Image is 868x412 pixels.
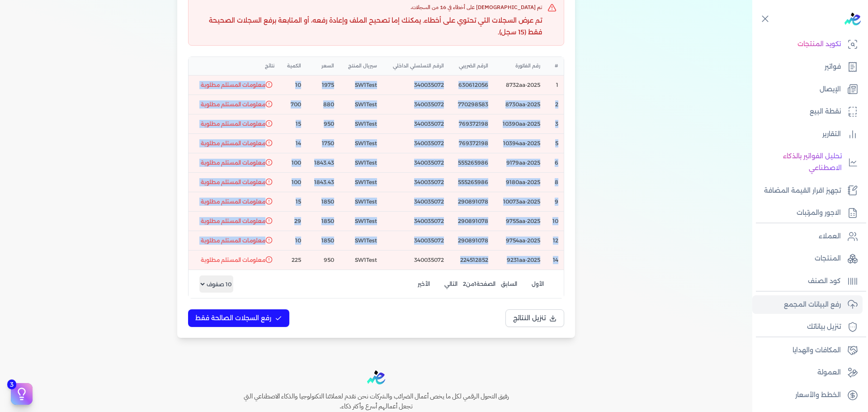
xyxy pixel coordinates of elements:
[810,106,841,118] p: نقطة البيع
[546,57,564,75] th: #
[820,84,841,95] p: الإيصال
[797,207,841,219] p: الاجور والمرتبات
[819,231,841,242] p: العملاء
[752,147,863,177] a: تحليل الفواتير بالذكاء الاصطناعي
[546,231,564,250] td: 12
[494,192,546,211] td: 10073aa-2025
[463,280,466,287] span: 2
[188,309,289,327] button: رفع السجلات الصالحة فقط
[201,217,265,225] span: معلومات المستلم مطلوبة
[382,192,449,211] td: 340035072
[449,133,494,153] td: 769372198
[757,151,842,174] p: تحليل الفواتير بالذكاء الاصطناعي
[340,192,382,211] td: SW1Test
[11,383,33,405] button: 3
[307,75,340,95] td: 1975
[494,172,546,192] td: 9180aa-2025
[546,75,564,95] td: 1
[340,231,382,250] td: SW1Test
[449,153,494,172] td: 555265986
[795,389,841,401] p: الخطط والأسعار
[201,237,265,245] span: معلومات المستلم مطلوبة
[546,153,564,172] td: 6
[280,250,307,270] td: 225
[382,231,449,250] td: 340035072
[280,57,307,75] th: الكمية
[340,153,382,172] td: SW1Test
[201,81,265,89] span: معلومات المستلم مطلوبة
[340,95,382,114] td: SW1Test
[382,211,449,231] td: 340035072
[752,249,863,268] a: المنتجات
[793,345,841,356] p: المكافات والهدايا
[195,313,271,323] span: رفع السجلات الصالحة فقط
[340,57,382,75] th: سيريال المنتج
[764,185,841,197] p: تجهيز اقرار القيمة المضافة
[224,392,528,411] h6: رفيق التحول الرقمي لكل ما يخص أعمال الضرائب والشركات نحن نقدم لعملائنا التكنولوجيا والذكاء الاصطن...
[752,317,863,336] a: تنزيل بياناتك
[817,367,841,379] p: العمولة
[201,198,265,206] span: معلومات المستلم مطلوبة
[546,172,564,192] td: 8
[844,13,861,25] img: logo
[307,211,340,231] td: 1850
[196,15,542,38] p: تم عرض السجلات التي تحتوي على أخطاء. يمكنك إما تصحيح الملف وإعادة رفعه، أو المتابعة برفع السجلات ...
[797,38,841,50] p: تكويد المنتجات
[546,211,564,231] td: 10
[280,114,307,133] td: 15
[808,275,841,287] p: كود الصنف
[546,192,564,211] td: 9
[494,133,546,153] td: 10394aa-2025
[201,100,265,109] span: معلومات المستلم مطلوبة
[7,379,16,389] span: 3
[340,211,382,231] td: SW1Test
[752,272,863,291] a: كود الصنف
[340,75,382,95] td: SW1Test
[280,172,307,192] td: 100
[463,280,495,288] span: الصفحة من
[822,128,841,140] p: التقارير
[439,278,463,290] button: التالي
[307,231,340,250] td: 1850
[307,172,340,192] td: 1843.43
[307,57,340,75] th: السعر
[752,57,863,76] a: فواتير
[196,3,542,11] h3: تم [DEMOGRAPHIC_DATA] على أخطاء في 16 من السجلات.
[367,370,385,384] img: logo
[752,295,863,314] a: رفع البيانات المجمع
[340,250,382,270] td: SW1Test
[449,95,494,114] td: 770298583
[494,57,546,75] th: رقم الفاتورة
[752,35,863,54] a: تكويد المنتجات
[494,250,546,270] td: 9231aa-2025
[494,95,546,114] td: 8730aa-2025
[189,57,280,75] th: نتائج
[340,172,382,192] td: SW1Test
[201,120,265,128] span: معلومات المستلم مطلوبة
[382,57,449,75] th: الرقم التسلسلي الداخلي
[449,250,494,270] td: 224512852
[201,178,265,186] span: معلومات المستلم مطلوبة
[382,95,449,114] td: 340035072
[280,192,307,211] td: 15
[752,341,863,360] a: المكافات والهدايا
[474,280,476,287] span: 1
[815,253,841,265] p: المنتجات
[382,75,449,95] td: 340035072
[307,192,340,211] td: 1850
[752,386,863,405] a: الخطط والأسعار
[526,278,549,290] button: الأول
[546,114,564,133] td: 3
[505,309,564,327] button: تنزيل النتائج
[340,133,382,153] td: SW1Test
[307,153,340,172] td: 1843.43
[752,227,863,246] a: العملاء
[513,313,546,323] span: تنزيل النتائج
[201,256,265,264] span: معلومات المستلم مطلوبة
[280,75,307,95] td: 10
[280,153,307,172] td: 100
[382,133,449,153] td: 340035072
[449,231,494,250] td: 290891078
[382,153,449,172] td: 340035072
[449,172,494,192] td: 555265986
